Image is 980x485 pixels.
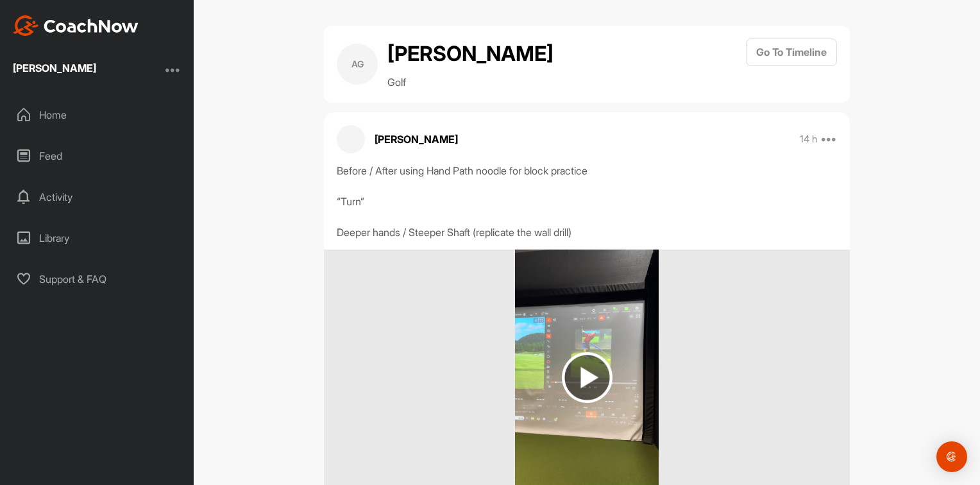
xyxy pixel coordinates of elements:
img: CoachNow [13,15,139,36]
div: Feed [7,140,188,172]
div: [PERSON_NAME] [13,63,96,73]
div: Activity [7,181,188,213]
p: Golf [387,74,553,90]
p: [PERSON_NAME] [375,132,458,147]
img: play [562,352,612,403]
h2: [PERSON_NAME] [387,38,553,69]
div: Home [7,99,188,131]
div: Support & FAQ [7,263,188,295]
div: Open Intercom Messenger [936,441,967,472]
p: 14 h [800,133,817,146]
div: Before / After using Hand Path noodle for block practice “Turn” Deeper hands / Steeper Shaft (rep... [337,163,837,240]
a: Go To Timeline [746,38,837,90]
div: AG [337,44,378,85]
button: Go To Timeline [746,38,837,66]
div: Library [7,222,188,254]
